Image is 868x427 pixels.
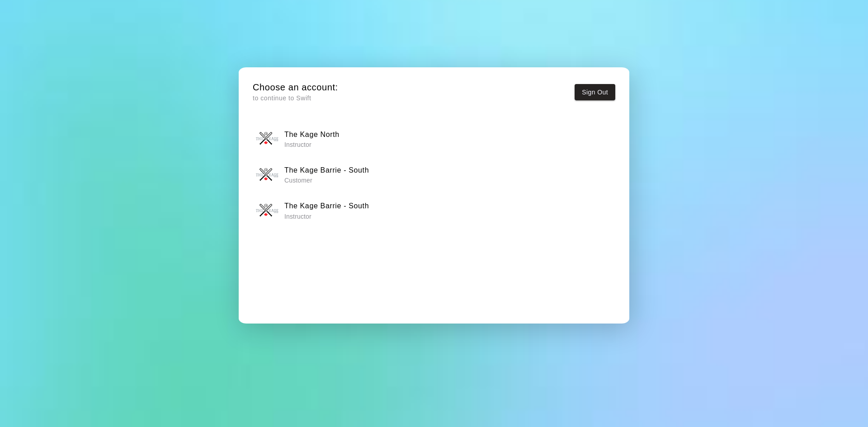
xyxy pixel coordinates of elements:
[256,127,278,150] img: The Kage North
[284,200,369,212] h6: The Kage Barrie - South
[253,125,615,153] button: The Kage NorthThe Kage North Instructor
[284,176,369,185] p: Customer
[284,212,369,221] p: Instructor
[253,196,615,225] button: The Kage Barrie - SouthThe Kage Barrie - South Instructor
[284,140,340,149] p: Instructor
[284,129,340,141] h6: The Kage North
[256,199,278,222] img: The Kage Barrie - South
[253,94,338,103] p: to continue to Swift
[575,84,615,101] button: Sign Out
[253,160,615,189] button: The Kage Barrie - SouthThe Kage Barrie - South Customer
[284,164,369,176] h6: The Kage Barrie - South
[256,164,278,186] img: The Kage Barrie - South
[253,81,338,94] h5: Choose an account:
